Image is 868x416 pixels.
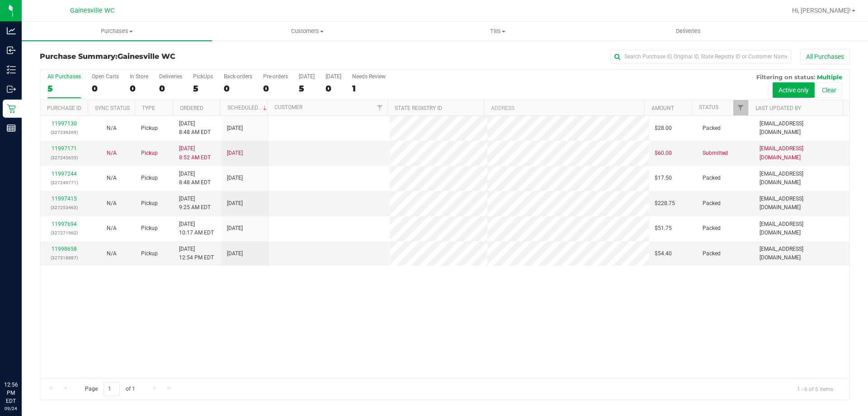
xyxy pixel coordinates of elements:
span: Submitted [703,149,728,158]
span: $17.50 [655,174,672,182]
span: $60.00 [655,149,672,158]
a: Customer [274,104,302,110]
a: 11997130 [52,120,77,127]
a: Ordered [180,105,203,111]
span: Pickup [141,174,158,182]
button: N/A [107,174,117,182]
div: Back-orders [224,73,252,80]
div: 5 [193,83,213,94]
span: Pickup [141,199,158,208]
inline-svg: Inbound [7,46,16,55]
div: [DATE] [299,73,315,80]
span: Pickup [141,224,158,233]
span: Not Applicable [107,175,117,181]
span: Packed [703,124,721,133]
span: Not Applicable [107,125,117,131]
a: 11997415 [52,196,77,202]
inline-svg: Reports [7,124,16,133]
span: Packed [703,249,721,258]
div: Needs Review [352,73,386,80]
span: [EMAIL_ADDRESS][DOMAIN_NAME] [759,120,844,137]
span: $54.40 [655,249,672,258]
p: (327271962) [46,229,82,237]
button: Active only [773,82,815,98]
span: Packed [703,199,721,208]
span: Hi, [PERSON_NAME]! [792,7,851,14]
a: Purchases [22,22,212,41]
div: In Store [130,73,148,80]
span: Deliveries [664,27,713,35]
div: 0 [263,83,288,94]
iframe: Resource center unread badge [27,342,38,353]
span: Not Applicable [107,200,117,206]
span: Packed [703,174,721,182]
span: Gainesville WC [70,7,114,14]
span: Page of 1 [77,382,142,396]
button: Clear [816,82,842,98]
span: [EMAIL_ADDRESS][DOMAIN_NAME] [759,144,844,162]
a: 11997244 [52,171,77,177]
span: [DATE] [227,149,243,158]
span: [DATE] 9:25 AM EDT [179,195,211,212]
span: Purchases [22,27,212,35]
a: Deliveries [593,22,783,41]
a: 11997171 [52,145,77,152]
span: [DATE] [227,124,243,133]
div: 5 [299,83,315,94]
a: 11998658 [52,246,77,252]
p: (327249771) [46,178,82,187]
input: Search Purchase ID, Original ID, State Registry ID or Customer Name... [610,50,791,63]
p: (327243655) [46,153,82,162]
p: 09/24 [4,405,18,412]
div: 0 [224,83,252,94]
a: Amount [651,105,674,111]
span: [DATE] [227,174,243,182]
div: 0 [325,83,341,94]
div: PickUps [193,73,213,80]
span: $228.75 [655,199,675,208]
p: 12:56 PM EDT [4,381,18,405]
div: Pre-orders [263,73,288,80]
button: N/A [107,124,117,133]
span: Not Applicable [107,150,117,156]
span: Customers [212,27,402,35]
button: N/A [107,224,117,233]
span: [DATE] 10:17 AM EDT [179,220,214,237]
span: Not Applicable [107,225,117,231]
span: [DATE] [227,249,243,258]
iframe: Resource center [9,344,36,371]
a: Filter [733,100,748,115]
p: (327253463) [46,203,82,212]
a: Filter [373,100,387,115]
button: N/A [107,149,117,158]
div: 0 [159,83,182,94]
inline-svg: Retail [7,104,16,113]
span: [DATE] 8:52 AM EDT [179,144,211,162]
span: $28.00 [655,124,672,133]
span: Pickup [141,249,158,258]
button: N/A [107,249,117,258]
a: 11997694 [52,221,77,227]
p: (327239209) [46,128,82,137]
span: Pickup [141,124,158,133]
span: Packed [703,224,721,233]
div: Open Carts [92,73,119,80]
span: Pickup [141,149,158,158]
span: Multiple [817,73,842,81]
a: Sync Status [95,105,130,111]
span: $51.75 [655,224,672,233]
span: [DATE] 12:54 PM EDT [179,245,214,262]
a: State Registry ID [395,105,442,111]
a: Status [699,104,718,110]
div: 1 [352,83,386,94]
a: Purchase ID [47,105,81,111]
span: [EMAIL_ADDRESS][DOMAIN_NAME] [759,170,844,187]
span: [DATE] 8:48 AM EDT [179,170,211,187]
span: 1 - 6 of 6 items [790,382,840,396]
div: 0 [92,83,119,94]
div: All Purchases [47,73,81,80]
inline-svg: Inventory [7,65,16,74]
span: [EMAIL_ADDRESS][DOMAIN_NAME] [759,195,844,212]
p: (327318887) [46,253,82,262]
a: Scheduled [227,105,269,111]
